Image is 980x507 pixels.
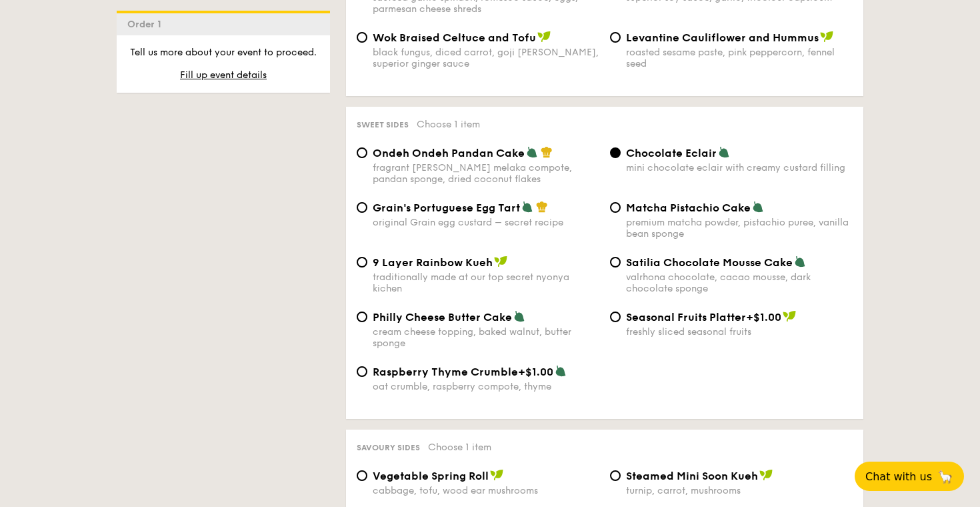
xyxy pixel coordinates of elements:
[541,146,553,158] img: icon-chef-hat.a58ddaea.svg
[626,217,853,239] div: premium matcha powder, pistachio puree, vanilla bean sponge
[428,442,491,453] span: Choose 1 item
[373,162,599,185] div: fragrant [PERSON_NAME] melaka compote, pandan sponge, dried coconut flakes
[373,217,599,228] div: original Grain egg custard – secret recipe
[127,46,319,59] p: Tell us more about your event to proceed.
[526,146,538,158] img: icon-vegetarian.fe4039eb.svg
[490,469,503,481] img: icon-vegan.f8ff3823.svg
[937,469,953,484] span: 🦙
[610,202,621,213] input: Matcha Pistachio Cakepremium matcha powder, pistachio puree, vanilla bean sponge
[373,485,599,496] div: cabbage, tofu, wood ear mushrooms
[357,120,409,129] span: Sweet sides
[373,201,520,214] span: Grain's Portuguese Egg Tart
[626,311,746,324] span: Seasonal Fruits Platter
[855,462,964,491] button: Chat with us🦙
[626,162,853,173] div: mini chocolate eclair with creamy custard filling
[718,146,730,158] img: icon-vegetarian.fe4039eb.svg
[626,47,853,69] div: roasted sesame paste, pink peppercorn, fennel seed
[357,443,420,452] span: Savoury sides
[373,326,599,349] div: cream cheese topping, baked walnut, butter sponge
[610,257,621,268] input: Satilia Chocolate Mousse Cakevalrhona chocolate, cacao mousse, dark chocolate sponge
[357,312,367,322] input: Philly Cheese Butter Cakecream cheese topping, baked walnut, butter sponge
[610,32,621,43] input: Levantine Cauliflower and Hummusroasted sesame paste, pink peppercorn, fennel seed
[357,202,367,213] input: Grain's Portuguese Egg Tartoriginal Grain egg custard – secret recipe
[518,366,553,378] span: +$1.00
[521,201,533,213] img: icon-vegetarian.fe4039eb.svg
[537,31,551,43] img: icon-vegan.f8ff3823.svg
[357,257,367,268] input: 9 Layer Rainbow Kuehtraditionally made at our top secret nyonya kichen
[180,69,267,81] span: Fill up event details
[626,201,751,214] span: Matcha Pistachio Cake
[536,201,548,213] img: icon-chef-hat.a58ddaea.svg
[373,311,512,324] span: Philly Cheese Butter Cake
[494,256,507,268] img: icon-vegan.f8ff3823.svg
[820,31,833,43] img: icon-vegan.f8ff3823.svg
[357,147,367,158] input: Ondeh Ondeh Pandan Cakefragrant [PERSON_NAME] melaka compote, pandan sponge, dried coconut flakes
[626,326,853,338] div: freshly sliced seasonal fruits
[746,311,781,324] span: +$1.00
[610,312,621,322] input: Seasonal Fruits Platter+$1.00freshly sliced seasonal fruits
[513,310,525,322] img: icon-vegetarian.fe4039eb.svg
[610,147,621,158] input: Chocolate Eclairmini chocolate eclair with creamy custard filling
[373,31,536,44] span: Wok Braised Celtuce and Tofu
[357,470,367,481] input: Vegetable Spring Rollcabbage, tofu, wood ear mushrooms
[127,19,167,30] span: Order 1
[417,119,480,130] span: Choose 1 item
[783,310,796,322] img: icon-vegan.f8ff3823.svg
[626,470,758,482] span: Steamed Mini Soon Kueh
[610,470,621,481] input: Steamed Mini Soon Kuehturnip, carrot, mushrooms
[626,256,793,269] span: Satilia Chocolate Mousse Cake
[555,365,567,377] img: icon-vegetarian.fe4039eb.svg
[373,147,525,159] span: Ondeh Ondeh Pandan Cake
[626,272,853,294] div: valrhona chocolate, cacao mousse, dark chocolate sponge
[373,47,599,69] div: black fungus, diced carrot, goji [PERSON_NAME], superior ginger sauce
[373,272,599,294] div: traditionally made at our top secret nyonya kichen
[357,32,367,43] input: Wok Braised Celtuce and Tofublack fungus, diced carrot, goji [PERSON_NAME], superior ginger sauce
[626,31,819,44] span: Levantine Cauliflower and Hummus
[626,485,853,496] div: turnip, carrot, mushrooms
[357,366,367,377] input: Raspberry Thyme Crumble+$1.00oat crumble, raspberry compote, thyme
[626,147,717,159] span: Chocolate Eclair
[759,469,773,481] img: icon-vegan.f8ff3823.svg
[373,381,599,392] div: oat crumble, raspberry compote, thyme
[794,256,806,268] img: icon-vegetarian.fe4039eb.svg
[373,470,489,482] span: Vegetable Spring Roll
[373,366,518,378] span: Raspberry Thyme Crumble
[752,201,764,213] img: icon-vegetarian.fe4039eb.svg
[373,256,493,269] span: 9 Layer Rainbow Kueh
[865,470,932,483] span: Chat with us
